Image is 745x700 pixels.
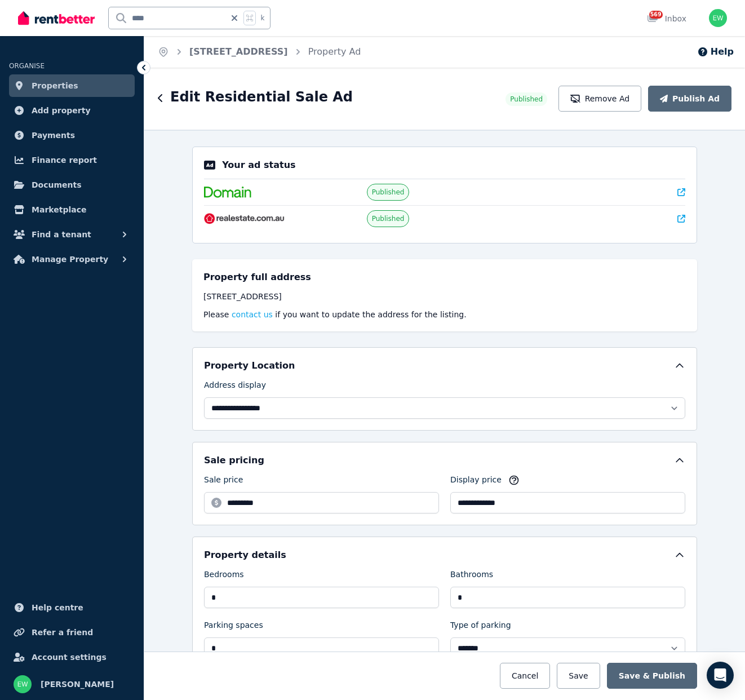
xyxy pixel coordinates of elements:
span: Find a tenant [32,228,91,241]
nav: Breadcrumb [144,36,374,68]
span: Payments [32,129,75,142]
span: Marketplace [32,203,86,216]
p: Please if you want to update the address for the listing. [203,309,686,320]
span: Refer a friend [32,626,93,639]
img: RentBetter [18,10,95,26]
img: Evelyn Wang [14,675,32,693]
button: Save [557,663,600,689]
img: RealEstate.com.au [204,213,285,224]
span: Manage Property [32,252,108,266]
a: Property Ad [308,46,361,57]
p: Your ad status [222,158,295,172]
span: Published [372,188,405,197]
span: Account settings [32,650,107,664]
a: Account settings [9,646,135,668]
span: ORGANISE [9,62,45,70]
div: [STREET_ADDRESS] [203,291,686,302]
span: Properties [32,79,78,92]
button: contact us [232,309,273,320]
a: Properties [9,74,135,97]
button: Publish Ad [648,86,731,112]
a: Help centre [9,596,135,619]
button: Help [697,45,734,59]
span: 569 [649,11,663,19]
label: Bathrooms [450,569,493,584]
span: Help centre [32,601,83,614]
a: Payments [9,124,135,147]
span: [PERSON_NAME] [41,677,114,691]
button: Find a tenant [9,223,135,246]
a: Refer a friend [9,621,135,644]
span: Finance report [32,153,97,167]
span: Published [510,95,543,104]
h5: Sale pricing [204,454,264,467]
button: Cancel [500,663,550,689]
a: Marketplace [9,198,135,221]
label: Address display [204,379,266,395]
span: Add property [32,104,91,117]
button: Remove Ad [558,86,641,112]
div: Open Intercom Messenger [707,662,734,689]
button: Save & Publish [607,663,697,689]
label: Parking spaces [204,619,263,635]
img: Domain.com.au [204,187,251,198]
label: Bedrooms [204,569,244,584]
span: Published [372,214,405,223]
h1: Edit Residential Sale Ad [170,88,353,106]
h5: Property details [204,548,286,562]
label: Sale price [204,474,243,490]
div: Inbox [647,13,686,24]
h5: Property full address [203,271,311,284]
a: Add property [9,99,135,122]
span: Documents [32,178,82,192]
label: Type of parking [450,619,511,635]
a: Finance report [9,149,135,171]
span: k [260,14,264,23]
button: Manage Property [9,248,135,271]
a: Documents [9,174,135,196]
label: Display price [450,474,502,490]
h5: Property Location [204,359,295,373]
a: [STREET_ADDRESS] [189,46,288,57]
img: Evelyn Wang [709,9,727,27]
